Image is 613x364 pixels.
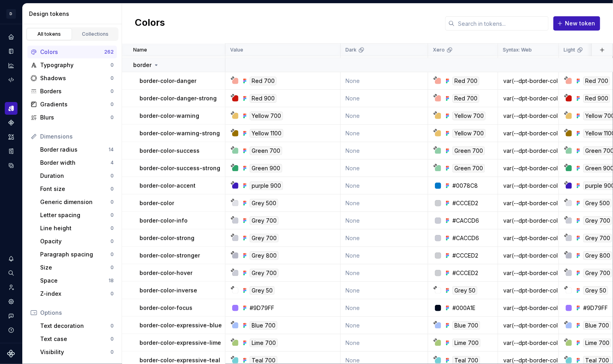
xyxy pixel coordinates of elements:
p: border-color-danger-strong [140,94,217,102]
div: Dimensions [40,133,114,141]
div: #000A1E [452,304,475,312]
div: Green 900 [250,164,282,173]
div: 0 [111,173,114,179]
div: Blue 700 [452,321,480,330]
a: Blurs0 [27,111,117,124]
p: Light [564,47,575,53]
p: border-color-success [140,147,200,155]
p: border-color-warning [140,112,199,120]
div: Space [40,277,109,285]
a: Invite team [5,281,17,294]
td: None [341,229,428,247]
div: 4 [111,160,114,166]
div: Analytics [5,59,17,72]
div: Design tokens [29,10,118,18]
a: Data sources [5,159,17,172]
div: 0 [111,114,114,121]
p: border-color-stronger [140,252,200,260]
a: Text case0 [37,333,117,345]
div: 0 [111,88,114,94]
a: Letter spacing0 [37,209,117,221]
div: #9D79FF [583,304,608,312]
div: 0 [111,251,114,258]
div: var(--dpt-border-color-strong) [499,234,558,242]
div: 0 [111,336,114,342]
a: Opacity0 [37,235,117,248]
p: border [133,61,151,69]
p: border-color-danger [140,77,196,85]
span: New token [565,19,595,27]
div: Grey 700 [583,269,612,277]
p: border-color-focus [140,304,192,312]
td: None [341,90,428,107]
div: Lime 700 [583,339,611,347]
div: Grey 700 [250,234,279,243]
div: 0 [111,349,114,355]
div: 0 [111,199,114,205]
a: Font size0 [37,183,117,195]
div: Red 700 [452,94,479,103]
input: Search in tokens... [455,16,549,31]
div: Red 900 [250,94,277,103]
div: var(--dpt-border-color) [499,287,558,295]
a: Components [5,116,17,129]
p: border-color-accent [140,182,196,190]
a: Home [5,31,17,43]
div: Grey 500 [583,199,612,208]
div: Grey 800 [583,251,612,260]
a: Duration0 [37,169,117,182]
div: Gradients [40,100,111,108]
div: Search ⌘K [5,267,17,279]
div: #CCCED2 [452,199,478,207]
div: var(--dpt-border-color-success) [499,147,558,155]
div: D [6,9,16,19]
p: Name [133,47,147,53]
a: Assets [5,131,17,143]
div: Borders [40,87,111,95]
td: None [341,195,428,212]
div: Red 900 [583,94,610,103]
p: border-color-expressive-blue [140,322,222,329]
div: Red 700 [250,77,277,85]
div: Opacity [40,237,111,245]
td: None [341,317,428,334]
p: border-color-info [140,217,188,225]
div: Blue 700 [250,321,277,330]
div: Contact support [5,310,17,322]
div: var(--dpt-border-color) [499,199,558,207]
div: 18 [109,277,114,284]
div: 0 [111,101,114,108]
div: 0 [111,225,114,231]
div: Design tokens [5,102,17,115]
div: Grey 700 [583,216,612,225]
div: Generic dimension [40,198,111,206]
div: var(--dpt-border-color-accent) [499,182,558,190]
div: #0078C8 [452,182,478,190]
div: var(--dpt-border-color-focus) [499,304,558,312]
div: var(--dpt-border-color-expressive-blue) [499,322,558,329]
div: Notifications [5,252,17,265]
p: border-color-inverse [140,287,197,295]
p: border-color-hover [140,269,192,277]
div: Blurs [40,114,111,121]
h2: Colors [135,16,165,31]
div: 0 [111,75,114,81]
td: None [341,334,428,352]
div: purple 900 [250,181,283,190]
div: #CCCED2 [452,269,478,277]
div: 262 [104,49,114,55]
div: var(--dpt-border-color-expressive-blue) [499,339,558,347]
div: Yellow 700 [452,129,486,138]
div: Collections [76,31,115,37]
div: Grey 50 [250,286,275,295]
td: None [341,142,428,160]
div: 0 [111,186,114,192]
td: None [341,282,428,299]
div: Grey 50 [583,286,608,295]
div: Text case [40,335,111,343]
a: Storybook stories [5,145,17,158]
p: Xero [433,47,445,53]
a: Border width4 [37,156,117,169]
